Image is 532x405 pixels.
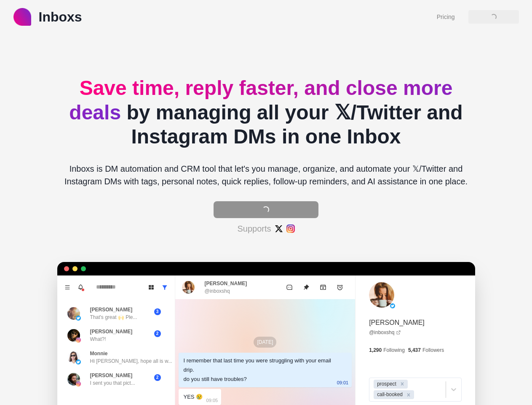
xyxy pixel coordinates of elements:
[369,346,382,354] p: 1,290
[398,380,407,389] div: Remove prospect
[184,392,203,402] div: YES 😢
[154,374,161,381] span: 2
[69,77,452,124] span: Save time, reply faster, and close more deals
[331,279,348,296] button: Add reminder
[315,279,331,296] button: Archive
[374,390,404,399] div: call-booked
[61,281,74,294] button: Menu
[76,381,81,386] img: picture
[369,282,394,308] img: picture
[90,372,133,379] p: [PERSON_NAME]
[90,357,172,365] p: Hi [PERSON_NAME], hope all is w...
[158,281,171,294] button: Show all conversations
[90,350,108,357] p: Monnie
[67,307,80,320] img: picture
[13,8,31,26] img: logo
[254,337,276,348] p: [DATE]
[67,329,80,342] img: picture
[383,346,405,354] p: Following
[76,359,81,364] img: picture
[237,222,271,235] p: Supports
[275,224,283,233] img: #
[422,346,444,354] p: Followers
[90,379,135,387] p: I sent you that pict...
[39,7,82,27] p: Inboxs
[337,378,349,387] p: 09:01
[13,7,82,27] a: logoInboxs
[374,380,398,389] div: prospect
[437,13,455,22] a: Pricing
[369,329,401,336] a: @inboxshq
[205,280,247,287] p: [PERSON_NAME]
[74,281,88,294] button: Notifications
[57,76,475,149] h2: by managing all your 𝕏/Twitter and Instagram DMs in one Inbox
[184,356,334,384] div: I remember that last time you were struggling with your email drip. do you still have troubles?
[57,162,475,188] p: Inboxs is DM automation and CRM tool that let's you manage, organize, and automate your 𝕏/Twitter...
[206,396,218,405] p: 09:05
[369,318,425,328] p: [PERSON_NAME]
[67,373,80,386] img: picture
[404,390,413,399] div: Remove call-booked
[144,281,158,294] button: Board View
[390,303,395,308] img: picture
[286,224,295,233] img: #
[298,279,315,296] button: Unpin
[205,287,230,295] p: @inboxshq
[281,279,298,296] button: Mark as unread
[408,346,421,354] p: 5,437
[67,351,80,364] img: picture
[182,281,195,294] img: picture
